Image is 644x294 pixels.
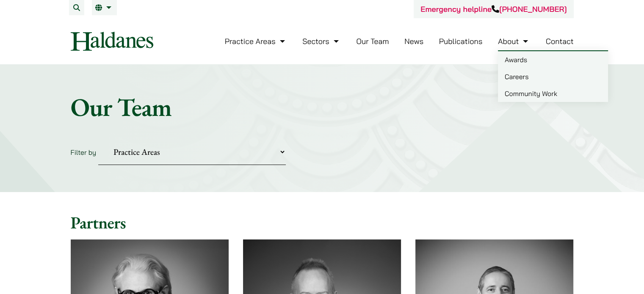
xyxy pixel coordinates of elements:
[225,36,287,46] a: Practice Areas
[356,36,389,46] a: Our Team
[498,36,530,46] a: About
[71,92,574,122] h1: Our Team
[420,4,567,14] a: Emergency helpline[PHONE_NUMBER]
[546,36,574,46] a: Contact
[302,36,340,46] a: Sectors
[498,51,608,68] a: Awards
[404,36,423,46] a: News
[71,148,97,157] label: Filter by
[71,212,574,233] h2: Partners
[95,4,113,11] a: EN
[71,32,153,51] img: Logo of Haldanes
[498,68,608,85] a: Careers
[439,36,483,46] a: Publications
[498,85,608,102] a: Community Work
